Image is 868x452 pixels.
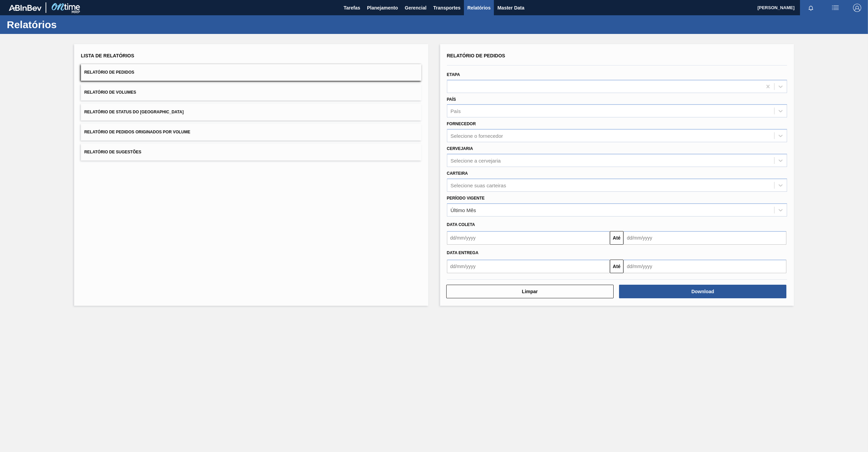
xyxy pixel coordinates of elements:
[610,231,623,245] button: Até
[451,133,503,139] div: Selecione o fornecedor
[84,150,141,154] span: Relatório de Sugestões
[447,196,485,201] label: Período Vigente
[405,4,427,12] span: Gerencial
[451,108,461,114] div: País
[623,231,786,245] input: dd/mm/yyyy
[81,144,421,161] button: Relatório de Sugestões
[497,4,524,12] span: Master Data
[447,231,610,245] input: dd/mm/yyyy
[81,64,421,81] button: Relatório de Pedidos
[84,130,190,134] span: Relatório de Pedidos Originados por Volume
[447,97,456,102] label: País
[367,4,398,12] span: Planejamento
[447,222,475,227] span: Data coleta
[800,3,822,13] button: Notificações
[84,90,136,95] span: Relatório de Volumes
[84,70,134,75] span: Relatório de Pedidos
[81,104,421,120] button: Relatório de Status do [GEOGRAPHIC_DATA]
[447,146,473,151] label: Cervejaria
[623,260,786,273] input: dd/mm/yyyy
[619,285,786,298] button: Download
[447,171,468,176] label: Carteira
[446,285,614,298] button: Limpar
[447,260,610,273] input: dd/mm/yyyy
[447,250,479,255] span: Data entrega
[81,84,421,101] button: Relatório de Volumes
[344,4,360,12] span: Tarefas
[451,182,506,188] div: Selecione suas carteiras
[81,53,134,58] span: Lista de Relatórios
[84,110,184,114] span: Relatório de Status do [GEOGRAPHIC_DATA]
[831,4,839,12] img: userActions
[451,207,476,213] div: Último Mês
[853,4,861,12] img: Logout
[451,157,501,163] div: Selecione a cervejaria
[467,4,490,12] span: Relatórios
[447,53,505,58] span: Relatório de Pedidos
[9,5,41,11] img: TNhmsLtSVTkK8tSr43FrP2fwEKptu5GPRR3wAAAABJRU5ErkJggg==
[610,260,623,273] button: Até
[447,72,460,77] label: Etapa
[81,124,421,140] button: Relatório de Pedidos Originados por Volume
[447,121,476,126] label: Fornecedor
[433,4,461,12] span: Transportes
[7,21,128,29] h1: Relatórios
